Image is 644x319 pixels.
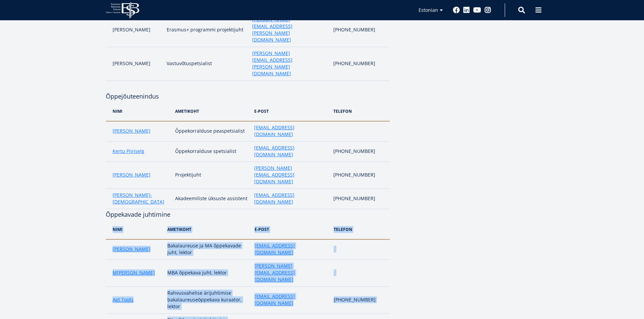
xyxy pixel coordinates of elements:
a: Aet Toots [113,296,134,303]
td: [PHONE_NUMBER] [330,141,390,162]
a: [PERSON_NAME]-[DEMOGRAPHIC_DATA] [113,192,168,205]
th: e-post [251,219,330,239]
th: ametikoht [172,101,251,121]
a: [PERSON_NAME][EMAIL_ADDRESS][PERSON_NAME][DOMAIN_NAME] [252,50,327,77]
a: [PERSON_NAME][EMAIL_ADDRESS][DOMAIN_NAME] [254,165,327,185]
a: [PERSON_NAME] [113,171,150,178]
a: [PERSON_NAME][EMAIL_ADDRESS][DOMAIN_NAME] [255,263,327,283]
p: Õppekorralduse peaspetsialist [175,128,247,134]
th: telefon [330,101,390,121]
a: [EMAIL_ADDRESS][DOMAIN_NAME] [254,144,327,158]
td: [PHONE_NUMBER] [330,287,390,314]
td: Erasmus+ programmi projektijuht [163,13,249,47]
a: M [113,269,117,276]
td: [PHONE_NUMBER] [330,13,389,47]
a: Instagram [484,7,491,14]
td: [PERSON_NAME] [106,13,163,47]
td: Vastuvõtuspetsialist [163,47,249,81]
th: telefon [330,219,390,239]
p: Bakalaureuse ja MA õppekavade juht, lektor [167,242,248,256]
td: [PHONE_NUMBER] [330,189,390,209]
a: Youtube [473,7,481,14]
a: Facebook [453,7,460,14]
a: [PERSON_NAME] [113,128,150,134]
a: [EMAIL_ADDRESS][DOMAIN_NAME] [255,293,327,307]
th: nimi [106,101,172,121]
th: nimi [106,219,164,239]
a: [PERSON_NAME][EMAIL_ADDRESS][PERSON_NAME][DOMAIN_NAME] [252,16,327,43]
a: [EMAIL_ADDRESS][DOMAIN_NAME] [255,242,327,256]
td: [PHONE_NUMBER] [330,162,390,189]
th: e-post [251,101,330,121]
a: Linkedin [463,7,470,14]
td: Rahvusvahelise ärijuhtimise bakalaureuseōppekava kuraator, lektor [164,287,252,314]
h4: Õppejõuteenindus [106,81,390,101]
td: Akadeemiliste üksuste assistent [172,189,251,209]
td: Õppekorralduse spetsialist [172,141,251,162]
a: [EMAIL_ADDRESS][DOMAIN_NAME] [254,192,327,205]
a: [EMAIL_ADDRESS][DOMAIN_NAME] [254,124,327,138]
td: Projektijuht [172,162,251,189]
td: [PERSON_NAME] [106,47,163,81]
h4: Õppekavade juhtimine [106,209,390,219]
td: MBA õppekava juht, lektor [164,260,252,287]
span: [EMAIL_ADDRESS][DOMAIN_NAME] [254,124,294,137]
td: [PHONE_NUMBER] [330,47,389,81]
a: [PERSON_NAME] [117,269,155,276]
th: ametikoht [164,219,252,239]
a: Kertu Piiriselg [113,148,144,155]
a: [PERSON_NAME] [113,246,150,252]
